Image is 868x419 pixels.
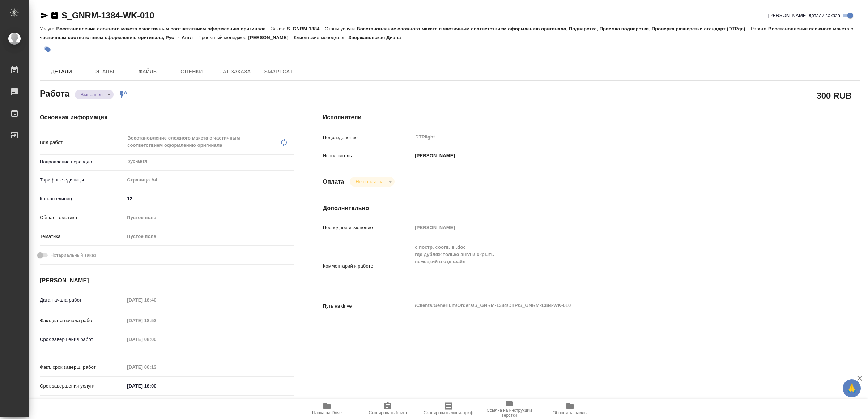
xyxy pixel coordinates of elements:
[479,399,540,419] button: Ссылка на инструкции верстки
[412,222,815,233] input: Пустое поле
[424,410,473,415] span: Скопировать мини-бриф
[750,26,768,31] p: Работа
[124,230,294,243] div: Пустое поле
[357,399,418,419] button: Скопировать бриф
[40,364,124,371] p: Факт. срок заверш. работ
[323,113,860,122] h4: Исполнители
[124,295,188,305] input: Пустое поле
[261,67,296,76] span: SmartCat
[350,177,394,187] div: Выполнен
[369,410,407,415] span: Скопировать бриф
[553,410,588,415] span: Обновить файлы
[50,252,96,259] span: Нотариальный заказ
[40,113,294,122] h4: Основная информация
[124,315,188,326] input: Пустое поле
[50,11,59,20] button: Скопировать ссылку
[353,179,386,185] button: Не оплачена
[40,11,48,20] button: Скопировать ссылку для ЯМессенджера
[127,214,285,221] div: Пустое поле
[817,89,852,102] h2: 300 RUB
[56,26,271,31] p: Восстановление сложного макета с частичным соответствием оформлению оригинала
[40,139,124,146] p: Вид работ
[271,26,287,31] p: Заказ:
[323,178,344,186] h4: Оплата
[40,158,124,166] p: Направление перевода
[124,362,188,372] input: Пустое поле
[40,214,124,221] p: Общая тематика
[40,233,124,240] p: Тематика
[323,204,860,213] h4: Дополнительно
[78,91,105,98] button: Выполнен
[124,211,294,224] div: Пустое поле
[40,336,124,343] p: Срок завершения работ
[40,42,56,57] button: Добавить тэг
[312,410,342,415] span: Папка на Drive
[540,399,600,419] button: Обновить файлы
[418,399,479,419] button: Скопировать мини-бриф
[61,10,154,20] a: S_GNRM-1384-WK-010
[40,276,294,285] h4: [PERSON_NAME]
[412,152,455,159] p: [PERSON_NAME]
[44,67,79,76] span: Детали
[40,382,124,390] p: Срок завершения услуги
[88,67,122,76] span: Этапы
[198,35,248,40] p: Проектный менеджер
[40,26,56,31] p: Услуга
[131,67,166,76] span: Файлы
[40,317,124,324] p: Факт. дата начала работ
[75,90,114,99] div: Выполнен
[248,35,294,40] p: [PERSON_NAME]
[174,67,209,76] span: Оценки
[294,35,348,40] p: Клиентские менеджеры
[846,381,858,396] span: 🙏
[124,193,294,204] input: ✎ Введи что-нибудь
[124,381,188,391] input: ✎ Введи что-нибудь
[287,26,325,31] p: S_GNRM-1384
[357,26,750,31] p: Восстановление сложного макета с частичным соответствием оформлению оригинала, Подверстка, Приемк...
[40,195,124,202] p: Кол-во единиц
[40,296,124,304] p: Дата начала работ
[412,299,815,312] textarea: /Clients/Generium/Orders/S_GNRM-1384/DTP/S_GNRM-1384-WK-010
[323,262,413,270] p: Комментарий к работе
[323,134,413,141] p: Подразделение
[127,233,285,240] div: Пустое поле
[348,35,406,40] p: Звержановская Диана
[483,408,535,418] span: Ссылка на инструкции верстки
[218,67,252,76] span: Чат заказа
[325,26,357,31] p: Этапы услуги
[40,176,124,184] p: Тарифные единицы
[768,12,840,19] span: [PERSON_NAME] детали заказа
[124,174,294,186] div: Страница А4
[323,224,413,231] p: Последнее изменение
[843,379,861,397] button: 🙏
[412,241,815,290] textarea: с постр. соотв. в .doc где дубляж только англ и скрыть немецкий в отд файл
[323,303,413,310] p: Путь на drive
[323,152,413,159] p: Исполнитель
[297,399,357,419] button: Папка на Drive
[124,334,188,345] input: Пустое поле
[40,86,69,99] h2: Работа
